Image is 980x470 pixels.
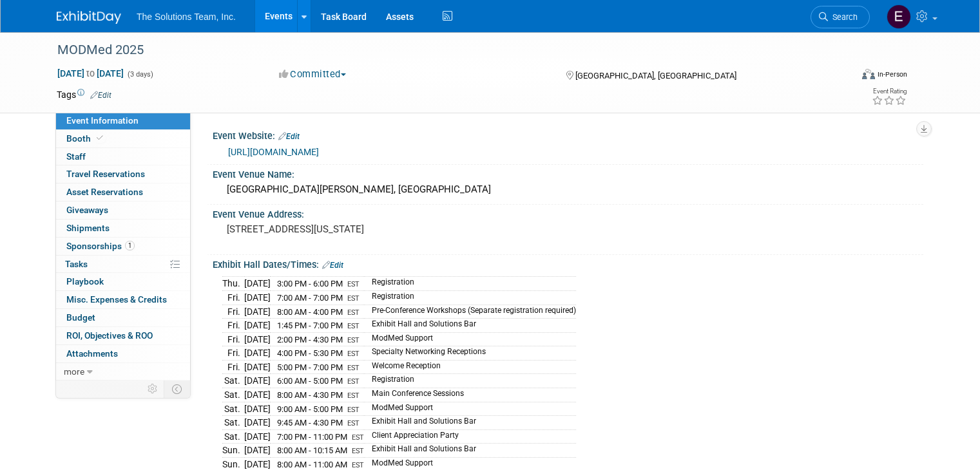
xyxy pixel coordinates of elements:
[227,223,495,235] pre: [STREET_ADDRESS][US_STATE]
[364,291,576,305] td: Registration
[56,202,190,219] a: Giveaways
[352,447,364,455] span: EST
[244,360,271,374] td: [DATE]
[277,446,347,455] span: 8:00 AM - 10:15 AM
[66,276,104,287] span: Playbook
[56,273,190,290] a: Playbook
[274,68,351,81] button: Committed
[347,294,360,303] span: EST
[244,319,271,333] td: [DATE]
[277,460,347,469] span: 8:00 AM - 11:00 AM
[66,205,108,215] span: Giveaways
[877,70,907,79] div: In-Person
[64,366,84,377] span: more
[53,39,835,62] div: MODMed 2025
[66,330,153,341] span: ROI, Objectives & ROO
[277,418,343,428] span: 9:45 AM - 4:30 PM
[347,322,360,330] span: EST
[125,241,135,250] span: 1
[222,180,914,200] div: [GEOGRAPHIC_DATA][PERSON_NAME], [GEOGRAPHIC_DATA]
[57,68,124,79] span: [DATE] [DATE]
[244,277,271,291] td: [DATE]
[347,308,360,317] span: EST
[66,151,86,162] span: Staff
[56,238,190,255] a: Sponsorships1
[364,332,576,346] td: ModMed Support
[137,12,236,22] span: The Solutions Team, Inc.
[222,416,244,430] td: Sat.
[228,147,319,157] a: [URL][DOMAIN_NAME]
[56,327,190,344] a: ROI, Objectives & ROO
[352,433,364,442] span: EST
[222,291,244,305] td: Fri.
[244,332,271,346] td: [DATE]
[277,348,343,358] span: 4:00 PM - 5:30 PM
[575,71,736,80] span: [GEOGRAPHIC_DATA], [GEOGRAPHIC_DATA]
[56,183,190,201] a: Asset Reservations
[66,115,139,126] span: Event Information
[244,346,271,361] td: [DATE]
[811,6,870,28] a: Search
[222,305,244,319] td: Fri.
[57,88,111,101] td: Tags
[278,132,300,141] a: Edit
[347,350,360,358] span: EST
[126,70,153,79] span: (3 days)
[364,305,576,319] td: Pre-Conference Workshops (Separate registration required)
[277,293,343,303] span: 7:00 AM - 7:00 PM
[347,377,360,386] span: EST
[277,307,343,317] span: 8:00 AM - 4:00 PM
[222,360,244,374] td: Fri.
[84,68,97,79] span: to
[347,364,360,372] span: EST
[364,402,576,416] td: ModMed Support
[364,374,576,388] td: Registration
[56,165,190,183] a: Travel Reservations
[277,321,343,330] span: 1:45 PM - 7:00 PM
[56,363,190,381] a: more
[277,390,343,400] span: 8:00 AM - 4:30 PM
[364,346,576,361] td: Specialty Networking Receptions
[277,335,343,344] span: 2:00 PM - 4:30 PM
[364,388,576,402] td: Main Conference Sessions
[66,133,106,144] span: Booth
[244,402,271,416] td: [DATE]
[222,346,244,361] td: Fri.
[322,261,343,270] a: Edit
[244,291,271,305] td: [DATE]
[57,11,121,24] img: ExhibitDay
[164,381,191,397] td: Toggle Event Tabs
[277,432,347,442] span: 7:00 PM - 11:00 PM
[66,294,167,305] span: Misc. Expenses & Credits
[244,374,271,388] td: [DATE]
[222,319,244,333] td: Fri.
[213,165,923,181] div: Event Venue Name:
[862,69,875,79] img: Format-Inperson.png
[364,444,576,458] td: Exhibit Hall and Solutions Bar
[66,241,135,251] span: Sponsorships
[347,406,360,414] span: EST
[244,416,271,430] td: [DATE]
[56,256,190,273] a: Tasks
[66,312,95,323] span: Budget
[66,223,110,233] span: Shipments
[828,12,858,22] span: Search
[97,135,103,142] i: Booth reservation complete
[277,279,343,288] span: 3:00 PM - 6:00 PM
[277,404,343,414] span: 9:00 AM - 5:00 PM
[90,91,111,100] a: Edit
[887,5,911,29] img: Eli Gooden
[244,305,271,319] td: [DATE]
[56,220,190,237] a: Shipments
[142,381,164,397] td: Personalize Event Tab Strip
[782,67,907,86] div: Event Format
[244,444,271,458] td: [DATE]
[65,259,88,269] span: Tasks
[347,391,360,400] span: EST
[347,336,360,344] span: EST
[364,277,576,291] td: Registration
[277,362,343,372] span: 5:00 PM - 7:00 PM
[222,388,244,402] td: Sat.
[364,429,576,444] td: Client Appreciation Party
[222,444,244,458] td: Sun.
